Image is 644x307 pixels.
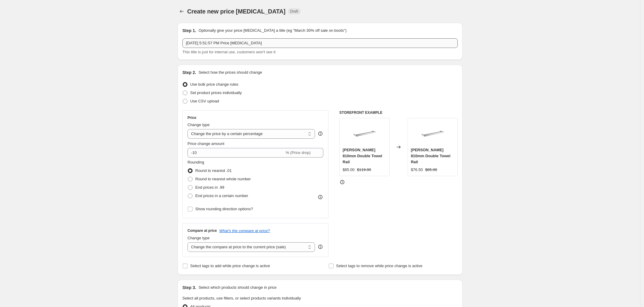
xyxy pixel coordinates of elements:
[190,264,270,268] span: Select tags to add while price change is active
[190,82,238,87] span: Use bulk price change rules
[317,244,323,250] div: help
[343,148,382,164] span: [PERSON_NAME] 810mm Double Towel Rail
[190,99,219,103] span: Use CSV upload
[195,168,232,173] span: Round to nearest .01
[425,167,437,173] strike: $85.00
[286,150,310,155] span: % (Price drop)
[199,28,346,34] p: Optionally give your price [MEDICAL_DATA] a title (eg "March 30% off sale on boots")
[339,110,458,115] h6: STOREFRONT EXAMPLE
[411,167,423,173] div: $76.50
[317,131,323,137] div: help
[187,160,204,164] span: Rounding
[190,90,242,95] span: Set product prices individually
[182,69,196,75] h2: Step 2.
[357,167,371,173] strike: $119.00
[187,148,284,158] input: -15
[182,38,458,48] input: 30% off holiday sale
[195,185,224,190] span: End prices in .99
[411,148,451,164] span: [PERSON_NAME] 810mm Double Towel Rail
[187,228,217,233] h3: Compare at price
[182,296,301,300] span: Select all products, use filters, or select products variants individually
[178,7,186,16] button: Price change jobs
[187,8,286,15] span: Create new price [MEDICAL_DATA]
[219,229,270,233] button: What's the compare at price?
[195,207,253,211] span: Show rounding direction options?
[187,236,210,240] span: Change type
[187,141,224,146] span: Price change amount
[199,69,262,75] p: Select how the prices should change
[421,121,445,145] img: s-l1600_1_853b5264-e99c-4d79-900f-9e76905c67f1_80x.jpg
[182,285,196,291] h2: Step 3.
[195,193,248,198] span: End prices in a certain number
[182,50,275,54] span: This title is just for internal use, customers won't see it
[290,9,298,14] span: Draft
[187,115,196,120] h3: Price
[182,28,196,34] h2: Step 1.
[187,123,210,127] span: Change type
[336,264,423,268] span: Select tags to remove while price change is active
[343,167,355,173] div: $85.00
[195,177,251,181] span: Round to nearest whole number
[352,121,376,145] img: s-l1600_1_853b5264-e99c-4d79-900f-9e76905c67f1_80x.jpg
[199,285,277,291] p: Select which products should change in price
